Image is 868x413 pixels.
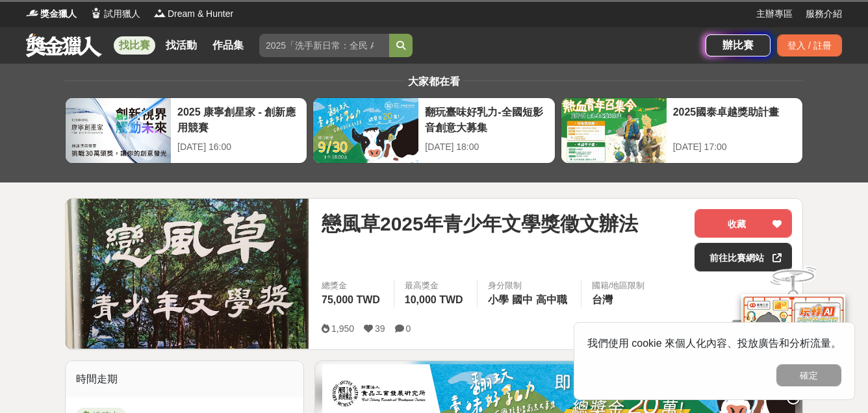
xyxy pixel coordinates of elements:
[405,279,466,292] span: 最高獎金
[561,97,803,164] a: 2025國泰卓越獎助計畫[DATE] 17:00
[425,105,548,134] div: 翻玩臺味好乳力-全國短影音創意大募集
[673,140,796,154] div: [DATE] 17:00
[160,36,202,55] a: 找活動
[177,140,300,154] div: [DATE] 16:00
[207,36,249,55] a: 作品集
[153,6,166,19] img: Logo
[406,323,411,334] span: 0
[259,34,389,57] input: 2025「洗手新日常：全民 ALL IN」洗手歌全台徵選
[322,279,383,292] span: 總獎金
[405,76,463,87] span: 大家都在看
[65,97,307,164] a: 2025 康寧創星家 - 創新應用競賽[DATE] 16:00
[104,7,140,21] span: 試用獵人
[695,243,792,271] a: 前往比賽網站
[322,294,380,305] span: 75,000 TWD
[177,105,300,134] div: 2025 康寧創星家 - 創新應用競賽
[313,97,555,164] a: 翻玩臺味好乳力-全國短影音創意大募集[DATE] 18:00
[488,294,509,305] span: 小學
[425,140,548,154] div: [DATE] 18:00
[673,105,796,134] div: 2025國泰卓越獎助計畫
[66,199,309,349] img: Cover Image
[26,7,77,21] a: Logo獎金獵人
[704,319,729,339] span: 分享至
[168,7,233,21] span: Dream & Hunter
[806,7,842,21] a: 服務介紹
[695,209,792,238] button: 收藏
[322,209,638,238] span: 戀風草2025年青少年文學獎徵文辦法
[592,279,645,292] div: 國籍/地區限制
[153,7,233,21] a: LogoDream & Hunter
[756,7,793,21] a: 主辦專區
[66,361,303,397] div: 時間走期
[40,7,77,21] span: 獎金獵人
[777,34,842,56] div: 登入 / 註冊
[512,294,533,305] span: 國中
[90,7,140,21] a: Logo試用獵人
[488,279,570,292] div: 身分限制
[587,338,841,349] span: 我們使用 cookie 來個人化內容、投放廣告和分析流量。
[706,34,771,56] a: 辦比賽
[375,323,385,334] span: 39
[405,294,463,305] span: 10,000 TWD
[26,6,39,19] img: Logo
[90,6,103,19] img: Logo
[536,294,567,305] span: 高中職
[114,36,155,55] a: 找比賽
[776,364,841,386] button: 確定
[741,294,845,381] img: d2146d9a-e6f6-4337-9592-8cefde37ba6b.png
[592,294,613,305] span: 台灣
[331,323,354,334] span: 1,950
